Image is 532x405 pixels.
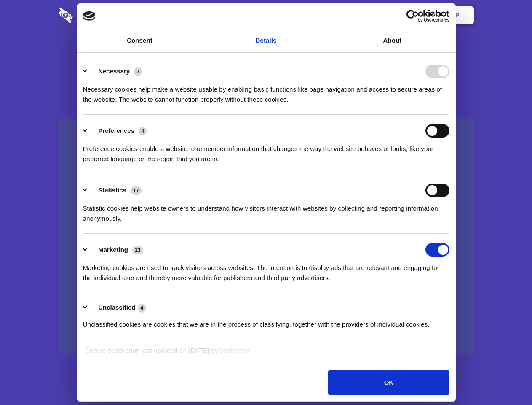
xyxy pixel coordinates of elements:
span: 7 [134,67,142,76]
span: 4 [139,127,147,135]
img: logo [83,11,96,21]
label: Necessary [98,67,130,75]
a: Contact [342,2,380,28]
a: Consent [77,29,203,52]
label: Preferences [98,127,134,134]
h1: Eliminate Slack Data Loss. [59,38,474,68]
button: OK [328,370,449,395]
div: Statistic cookies help website owners to understand how visitors interact with websites by collec... [83,197,449,224]
span: 17 [131,186,142,195]
div: Preference cookies enable a website to remember information that changes the way the website beha... [83,138,449,164]
a: Wistia video thumbnail [59,119,474,353]
div: Cookie declaration last updated on [DATE] by [79,346,453,362]
a: Cookiebot [218,347,250,354]
button: Unclassified (4) [83,302,151,313]
div: Unclassified cookies are cookies that we are in the process of classifying, together with the pro... [83,313,449,329]
div: Necessary cookies help make a website usable by enabling basic functions like page navigation and... [83,78,449,105]
a: Usercentrics Cookiebot - opens in a new window [376,10,449,22]
span: 13 [132,246,143,254]
button: Statistics (17) [83,184,147,197]
button: Marketing (13) [83,243,149,256]
iframe: Drift Widget Chat Controller [490,363,522,395]
label: Statistics [98,186,126,194]
button: Necessary (7) [83,65,147,78]
span: 4 [138,304,146,312]
a: About [329,29,456,52]
a: Details [203,29,329,52]
div: Marketing cookies are used to track visitors across websites. The intention is to display ads tha... [83,256,449,283]
img: logo-wordmark-white-trans-d4663122ce5f474addd5e946df7df03e33cb6a1c49d2221995e7729f52c070b2.svg [59,7,131,23]
a: Pricing [247,2,284,28]
label: Marketing [98,246,128,253]
button: Preferences (4) [83,124,152,138]
a: Login [382,2,419,28]
h4: Auto-redaction of sensitive data, encrypted data sharing and self-destructing private chats. Shar... [59,77,474,105]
